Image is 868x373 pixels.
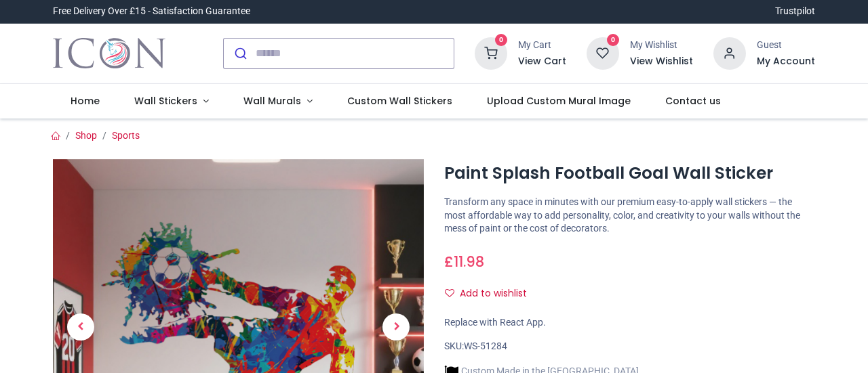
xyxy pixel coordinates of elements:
a: 0 [475,47,507,58]
div: My Cart [518,39,566,52]
a: My Account [757,55,815,68]
span: Previous [67,313,94,341]
a: View Cart [518,55,566,68]
a: Trustpilot [775,5,815,18]
a: Shop [75,130,97,141]
p: Transform any space in minutes with our premium easy-to-apply wall stickers — the most affordable... [444,196,815,236]
sup: 0 [607,34,620,47]
span: Upload Custom Mural Image [487,94,631,108]
div: SKU: [444,340,815,353]
img: Icon Wall Stickers [53,35,165,72]
div: Free Delivery Over £15 - Satisfaction Guarantee [53,5,250,18]
a: Sports [112,130,140,141]
a: Wall Murals [226,84,330,119]
a: Logo of Icon Wall Stickers [53,35,165,72]
a: Wall Stickers [117,84,226,119]
span: Wall Murals [243,94,301,108]
i: Add to wishlist [445,288,454,298]
div: Replace with React App. [444,316,815,330]
span: WS-51284 [464,341,507,351]
span: Contact us [665,94,721,108]
span: Home [71,94,100,108]
div: My Wishlist [630,39,693,52]
h1: Paint Splash Football Goal Wall Sticker [444,162,815,185]
a: View Wishlist [630,55,693,68]
button: Submit [224,39,256,68]
a: 0 [587,47,619,58]
sup: 0 [495,34,508,47]
span: £ [444,252,484,271]
div: Guest [757,39,815,52]
span: Custom Wall Stickers [347,94,452,108]
button: Add to wishlistAdd to wishlist [444,282,538,305]
span: 11.98 [454,252,484,271]
span: Next [382,313,410,341]
span: Wall Stickers [134,94,197,108]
